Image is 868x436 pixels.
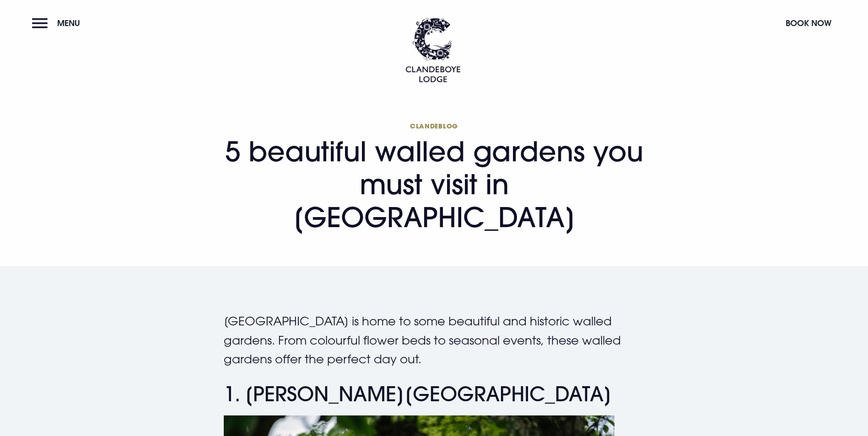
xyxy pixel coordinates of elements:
h1: 5 beautiful walled gardens you must visit in [GEOGRAPHIC_DATA] [224,122,645,234]
button: Book Now [781,13,836,33]
h2: 1. [PERSON_NAME][GEOGRAPHIC_DATA] [224,382,645,406]
p: [GEOGRAPHIC_DATA] is home to some beautiful and historic walled gardens. From colourful flower be... [224,312,645,369]
img: Clandeboye Lodge [405,18,460,82]
span: Menu [57,18,80,28]
button: Menu [32,13,85,33]
span: Clandeblog [224,122,645,130]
